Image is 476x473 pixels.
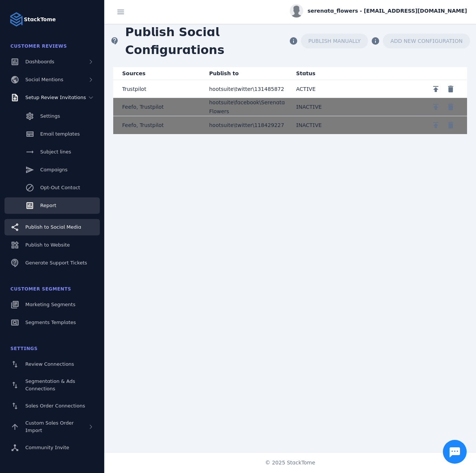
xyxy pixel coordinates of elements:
mat-icon: contact_support [110,36,119,45]
span: Sales Order Connections [25,403,85,409]
span: Setup Review Invitations [25,95,86,100]
button: Delete [443,99,458,114]
a: Community Invite [4,439,100,456]
span: Social Mentions [25,77,63,82]
span: Segmentation & Ads Connections [25,378,75,391]
a: Segments Templates [4,314,100,331]
span: © 2025 StackTome [265,459,315,467]
p: Trustpilot [122,85,146,93]
a: Publish to Social Media [4,219,100,235]
span: Settings [10,346,38,351]
a: Sales Order Connections [4,398,100,414]
a: Marketing Segments [4,296,100,313]
p: ACTIVE [296,85,315,93]
mat-header-cell: Publish to [203,67,291,80]
span: Settings [40,113,60,119]
span: Email templates [40,131,80,137]
button: Publish [428,118,443,133]
span: Report [40,203,56,208]
a: Segmentation & Ads Connections [4,374,100,396]
a: Subject lines [4,144,100,160]
span: Publish to Website [25,242,70,248]
button: Delete [443,118,458,133]
p: INACTIVE [296,102,322,111]
a: Campaigns [4,162,100,178]
mat-icon: info [289,36,298,45]
span: serenata_flowers - [EMAIL_ADDRESS][DOMAIN_NAME] [308,7,467,15]
p: INACTIVE [296,121,322,130]
a: Settings [4,108,100,124]
span: Custom Sales Order Import [25,420,74,433]
img: Logo image [9,12,24,27]
a: Opt-Out Contact [4,180,100,196]
p: Feefo, Trustpilot [122,102,164,111]
img: profile.jpg [290,4,303,18]
span: Segments Templates [25,320,76,325]
p: hootsuite\twitter\131485872 [209,85,284,93]
span: Review Connections [25,361,74,367]
a: Generate Support Tickets [4,255,100,271]
span: Customer Reviews [10,44,67,49]
span: Publish Social Configurations [119,17,289,65]
button: serenata_flowers - [EMAIL_ADDRESS][DOMAIN_NAME] [290,4,467,18]
mat-icon: info [371,36,380,45]
span: Community Invite [25,445,69,450]
span: Customer Segments [10,286,71,292]
a: Publish to Website [4,237,100,253]
span: Generate Support Tickets [25,260,87,266]
span: Marketing Segments [25,302,75,307]
a: Email templates [4,126,100,142]
button: Publish [428,99,443,114]
a: Report [4,197,100,214]
p: Feefo, Trustpilot [122,121,164,130]
p: hootsuite\facebook\Serenata Flowers [209,98,285,116]
strong: StackTome [24,16,56,23]
span: Campaigns [40,167,67,172]
mat-header-cell: Status [290,67,377,80]
p: hootsuite\twitter\118429227 [209,121,284,130]
span: Dashboards [25,59,54,64]
mat-header-cell: Sources [113,67,203,80]
span: Publish to Social Media [25,224,81,230]
button: Publish [428,82,443,96]
a: Review Connections [4,356,100,372]
span: Opt-Out Contact [40,185,80,190]
span: Subject lines [40,149,71,155]
button: Delete [443,82,458,96]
